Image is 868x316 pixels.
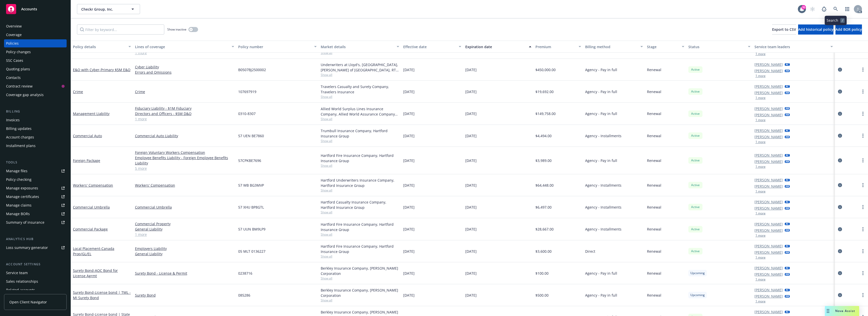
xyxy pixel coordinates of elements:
span: [DATE] [465,205,477,210]
span: Show all [321,163,399,168]
span: $6,497.00 [535,205,552,210]
button: Premium [533,41,583,53]
a: circleInformation [837,67,843,73]
div: Travelers Casualty and Surety Company, Travelers Insurance [321,84,399,95]
span: [DATE] [403,226,415,232]
div: Account settings [4,262,67,267]
span: Show all [321,188,399,192]
div: Hartford Fire Insurance Company, Hartford Insurance Group [321,153,399,163]
span: Renewal [647,205,661,210]
a: Sales relationships [4,277,67,285]
a: General Liability [135,226,234,232]
span: - License bond | TML - MI Surety Bond [73,290,131,300]
div: Premium [535,44,575,49]
button: Export to CSV [772,24,796,35]
span: $149,758.00 [535,111,556,116]
a: [PERSON_NAME] [754,177,783,183]
button: 1 more [755,190,766,193]
button: 1 more [755,212,766,215]
a: Commercial Auto Liability [135,133,234,138]
span: Renewal [647,158,661,163]
div: Policy number [238,44,311,49]
div: Manage certificates [6,193,39,201]
span: [DATE] [403,158,415,163]
div: Manage files [6,167,28,175]
span: [DATE] [403,183,415,188]
input: Filter by keyword... [77,24,164,35]
a: Workers' Compensation [73,183,113,188]
span: Active [690,111,700,116]
span: - AOC Bond for License Agrmt [73,268,118,278]
span: Add BOR policy [835,27,862,32]
span: Agency - Installments [585,133,621,138]
button: 1 more [755,300,766,303]
a: Search [831,4,841,14]
div: Manage claims [6,201,32,209]
button: 1 more [755,119,766,122]
div: Underwriters at Lloyd's, [GEOGRAPHIC_DATA], [PERSON_NAME] of [GEOGRAPHIC_DATA], RT Specialty Insu... [321,62,399,73]
a: more [860,89,866,95]
a: Surety Bond [135,293,234,298]
div: Hartford Casualty Insurance Company, Hartford Insurance Group [321,199,399,210]
a: Commercial Auto [73,133,102,138]
a: Commercial Property [135,221,234,226]
a: Workers' Compensation [135,183,234,188]
a: circleInformation [837,248,843,254]
a: [PERSON_NAME] [754,265,783,271]
span: Accounts [21,7,37,11]
div: Billing updates [6,125,32,133]
a: [PERSON_NAME] [754,199,783,205]
a: Overview [4,22,67,30]
div: Hartford Fire Insurance Company, Hartford Insurance Group [321,222,399,232]
div: Manage BORs [6,210,30,218]
a: Service team [4,269,67,277]
a: Errors and Omissions [135,70,234,75]
div: Summary of insurance [6,218,44,226]
a: Employers Liability [135,246,234,251]
a: Report a Bug [819,4,829,14]
button: Lines of coverage [133,41,236,53]
a: [PERSON_NAME] [754,84,783,89]
a: Manage claims [4,201,67,209]
span: [DATE] [465,67,477,72]
a: circleInformation [837,111,843,117]
span: Renewal [647,67,661,72]
span: [DATE] [465,133,477,138]
span: 0310-8307 [238,111,256,116]
span: Direct [585,249,595,254]
span: Show inactive [167,27,186,32]
a: circleInformation [837,270,843,276]
div: Lines of coverage [135,44,229,49]
a: Account charges [4,133,67,141]
a: Policies [4,39,67,47]
span: - Primary $5M E&O [99,67,130,72]
span: $4,494.00 [535,133,552,138]
span: Active [690,227,700,232]
span: Add historical policy [798,27,833,32]
div: Trumbull Insurance Company, Hartford Insurance Group [321,128,399,139]
a: [PERSON_NAME] [754,62,783,67]
div: Hartford Fire Insurance Company, Hartford Insurance Group [321,244,399,254]
span: Upcoming [690,293,705,297]
a: more [860,182,866,188]
span: Agency - Pay in full [585,271,617,276]
a: Commercial Umbrella [73,205,110,210]
span: Active [690,158,700,163]
a: [PERSON_NAME] [754,128,783,133]
a: 1 more [135,116,234,122]
a: Crime [135,89,234,94]
span: 05 MLT 0136227 [238,249,265,254]
a: [PERSON_NAME] [754,90,783,95]
a: Fiduciary Liability - $1M Fiduciary [135,106,234,111]
span: 085286 [238,293,250,298]
a: [PERSON_NAME] [754,112,783,118]
button: 1 more [755,96,766,99]
a: more [860,248,866,254]
div: Billing [4,109,67,114]
span: Agency - Installments [585,226,621,232]
span: $450,000.00 [535,67,556,72]
span: $100.00 [535,271,549,276]
div: Analytics hub [4,237,67,242]
a: more [860,133,866,139]
button: Status [686,41,752,53]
